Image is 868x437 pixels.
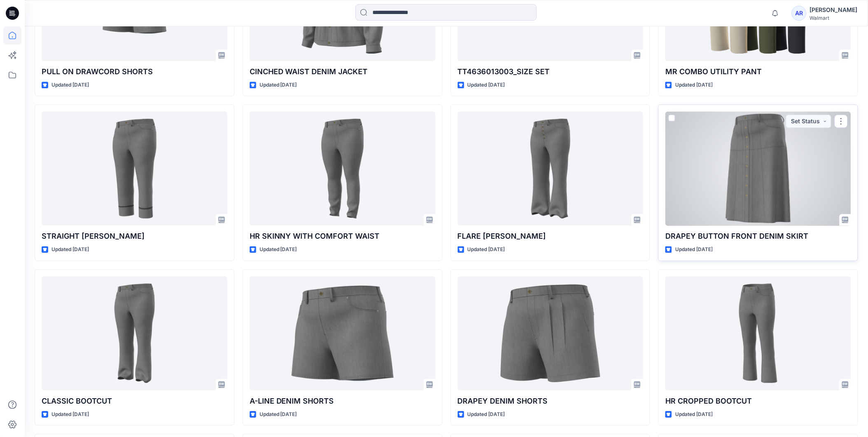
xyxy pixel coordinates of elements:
p: DRAPEY DENIM SHORTS [458,395,643,407]
p: Updated [DATE] [260,410,297,419]
a: A-LINE DENIM SHORTS [250,276,435,390]
p: TT4636013003_SIZE SET [458,66,643,78]
p: DRAPEY BUTTON FRONT DENIM SKIRT [665,230,851,242]
p: PULL ON DRAWCORD SHORTS [42,66,227,78]
p: STRAIGHT [PERSON_NAME] [42,230,227,242]
a: CLASSIC BOOTCUT [42,276,227,390]
p: Updated [DATE] [468,81,505,89]
p: Updated [DATE] [675,245,713,254]
a: STRAIGHT CUFF JEAN [42,111,227,226]
p: MR COMBO UTILITY PANT [665,66,851,78]
p: Updated [DATE] [260,245,297,254]
p: Updated [DATE] [468,410,505,419]
p: FLARE [PERSON_NAME] [458,230,643,242]
a: HR SKINNY WITH COMFORT WAIST [250,111,435,226]
a: DRAPEY DENIM SHORTS [458,276,643,390]
p: Updated [DATE] [51,81,89,89]
a: HR CROPPED BOOTCUT [665,276,851,390]
div: AR [792,6,807,21]
p: Updated [DATE] [51,245,89,254]
div: Walmart [810,15,858,21]
a: DRAPEY BUTTON FRONT DENIM SKIRT [665,111,851,226]
p: HR SKINNY WITH COMFORT WAIST [250,230,435,242]
p: CLASSIC BOOTCUT [42,395,227,407]
p: Updated [DATE] [260,81,297,89]
p: Updated [DATE] [675,410,713,419]
p: Updated [DATE] [468,245,505,254]
p: CINCHED WAIST DENIM JACKET [250,66,435,78]
p: Updated [DATE] [51,410,89,419]
p: Updated [DATE] [675,81,713,89]
p: A-LINE DENIM SHORTS [250,395,435,407]
div: [PERSON_NAME] [810,5,858,15]
a: FLARE JEAN [458,111,643,226]
p: HR CROPPED BOOTCUT [665,395,851,407]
